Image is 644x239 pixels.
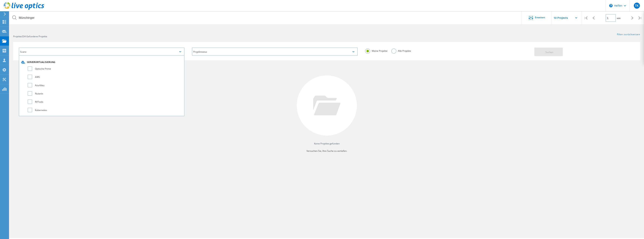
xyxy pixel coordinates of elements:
font: Suchen [545,51,553,54]
font: RVTools [35,100,43,103]
font: Erweitert [535,16,545,19]
font: | [584,16,585,19]
font: TK [635,4,639,8]
font: | [641,16,642,19]
font: Filter zurücksetzen [617,33,640,36]
font: Kubernetes [35,108,47,112]
button: Suchen [534,48,563,56]
font: Optische Prime [35,67,51,70]
svg: \n [609,4,613,7]
font: von [617,17,620,20]
font: Helfen [614,4,623,7]
font: 334 Gefundene Projekte [22,35,47,38]
font: Scans [20,50,26,53]
input: Projekte nach Namen, Verantwortlichem, ID, Unternehmen usw. suchen [9,11,522,24]
font: Servervirtualisierung [27,61,55,64]
font: Azurblau [35,83,44,87]
font: Alle Projekte [398,49,411,52]
font: Versuchen Sie, Ihre Suche zu vertiefen. [306,149,347,153]
font: Nutanix [35,92,43,95]
font: Keine Projekte gefunden [314,142,340,145]
font: Meine Projekte [372,49,388,52]
font: Projekte [13,35,22,38]
a: Live Optics Dashboard [4,8,44,11]
font: AWS [35,75,40,78]
font: Projektstatus [193,50,207,53]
